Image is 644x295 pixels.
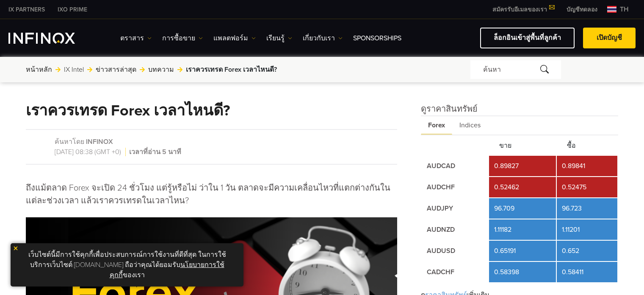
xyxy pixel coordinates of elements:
a: เปิดบัญชี [583,28,636,48]
a: เกี่ยวกับเรา [303,33,343,43]
span: th [616,4,632,14]
span: [DATE] 08:38 (GMT +0) [55,148,126,156]
span: Forex [421,116,452,135]
a: IX Intel [64,65,84,75]
img: arrow-right [177,67,182,72]
td: 0.52462 [489,177,556,197]
td: 0.52475 [557,177,618,197]
img: arrow-right [87,67,92,72]
td: 0.65191 [489,241,556,261]
a: หน้าหลัก [26,65,52,75]
a: ล็อกอินเข้าสู่พื้นที่ลูกค้า [480,28,575,48]
td: 0.58411 [557,262,618,282]
span: Indices [452,116,488,135]
a: INFINOX Logo [8,33,95,44]
td: 1.11201 [557,219,618,240]
a: Sponsorships [353,33,401,43]
td: 0.652 [557,241,618,261]
a: การซื้อขาย [162,33,203,43]
td: 0.89841 [557,156,618,176]
h1: เราควรเทรด Forex เวลาไหนดี? [26,103,230,119]
a: INFINOX [51,5,94,14]
img: yellow close icon [13,245,19,251]
h4: ดูราคาสินทรัพย์ [421,103,619,115]
td: AUDUSD [422,241,488,261]
img: arrow-right [140,67,145,72]
span: เราควรเทรด Forex เวลาไหนดี? [186,65,277,75]
td: AUDCAD [422,156,488,176]
td: AUDNZD [422,219,488,240]
td: 96.723 [557,198,618,219]
td: CADCHF [422,262,488,282]
span: ค้นหาโดย [55,138,84,146]
a: บทความ [148,65,174,75]
a: INFINOX [86,138,113,146]
td: AUDJPY [422,198,488,219]
a: ตราสาร [120,33,152,43]
a: INFINOX [2,5,51,14]
th: ซื้อ [557,136,618,155]
td: 96.709 [489,198,556,219]
th: ขาย [489,136,556,155]
p: ถึงแม้ตลาด Forex จะเปิด 24 ชั่วโมง แต่รู้หรือไม่ ว่าใน 1 วัน ตลาดจะมีความเคลื่อนไหวที่แตกต่างกันใ... [26,182,397,207]
div: ค้นหา [470,60,561,79]
td: 1.11182 [489,219,556,240]
td: AUDCHF [422,177,488,197]
a: ข่าวสารล่าสุด [96,65,136,75]
a: เรียนรู้ [266,33,292,43]
td: 0.89827 [489,156,556,176]
a: สมัครรับอีเมลของเรา [486,6,560,13]
p: เว็บไซต์นี้มีการใช้คุกกี้เพื่อประสบการณ์การใช้งานที่ดีที่สุด ในการใช้บริการเว็บไซต์ [DOMAIN_NAME]... [15,247,239,282]
span: เวลาที่อ่าน 5 นาที [127,148,181,156]
img: arrow-right [55,67,61,72]
a: แพลตฟอร์ม [213,33,256,43]
a: INFINOX MENU [560,5,604,14]
td: 0.58398 [489,262,556,282]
